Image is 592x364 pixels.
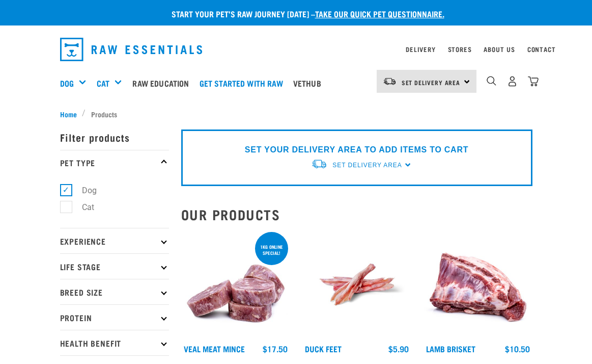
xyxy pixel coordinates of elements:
[60,38,203,61] img: Raw Essentials Logo
[60,228,169,253] p: Experience
[507,76,518,87] img: user.png
[402,81,461,84] span: Set Delivery Area
[60,279,169,304] p: Breed Size
[487,76,496,86] img: home-icon-1@2x.png
[406,47,435,51] a: Delivery
[52,34,541,65] nav: dropdown navigation
[245,144,468,156] p: SET YOUR DELIVERY AREA TO ADD ITEMS TO CART
[60,253,169,279] p: Life Stage
[255,239,288,261] div: 1kg online special!
[291,63,329,103] a: Vethub
[60,330,169,355] p: Health Benefit
[505,344,530,353] div: $10.50
[60,124,169,150] p: Filter products
[184,346,245,351] a: Veal Meat Mince
[311,159,327,169] img: van-moving.png
[60,150,169,175] p: Pet Type
[426,346,475,351] a: Lamb Brisket
[332,162,402,169] span: Set Delivery Area
[528,76,539,87] img: home-icon@2x.png
[484,47,515,51] a: About Us
[60,304,169,330] p: Protein
[263,344,288,353] div: $17.50
[388,344,409,353] div: $5.90
[448,47,472,51] a: Stores
[181,230,290,339] img: 1160 Veal Meat Mince Medallions 01
[383,77,397,86] img: van-moving.png
[305,346,342,351] a: Duck Feet
[197,63,291,103] a: Get started with Raw
[60,109,532,119] nav: breadcrumbs
[181,206,532,222] h2: Our Products
[97,77,109,89] a: Cat
[60,109,82,119] a: Home
[66,184,101,197] label: Dog
[315,11,444,16] a: take our quick pet questionnaire.
[60,109,77,119] span: Home
[302,230,411,339] img: Raw Essentials Duck Feet Raw Meaty Bones For Dogs
[424,230,532,339] img: 1240 Lamb Brisket Pieces 01
[60,77,74,89] a: Dog
[130,63,196,103] a: Raw Education
[66,201,98,214] label: Cat
[527,47,556,51] a: Contact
